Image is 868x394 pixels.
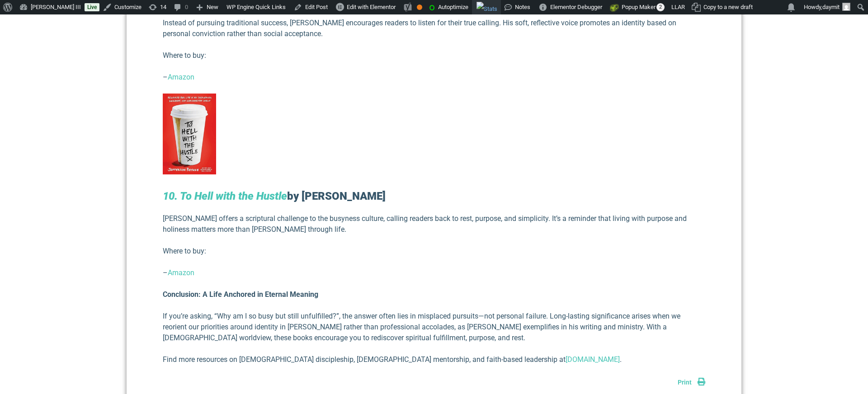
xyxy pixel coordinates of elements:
b: Conclusion: A Life Anchored in Eternal Meaning [163,290,318,299]
a: Amazon [168,73,194,81]
a: Live [85,3,99,11]
a: Amazon [168,268,194,277]
p: Where to buy: [163,246,705,257]
span: Print [678,379,692,386]
p: Where to buy: [163,50,705,61]
span: Edit with Elementor [347,4,396,10]
span: daymit [822,4,840,10]
span: 2 [656,3,665,11]
p: – [163,72,705,83]
p: [PERSON_NAME] offers a scriptural challenge to the busyness culture, calling readers back to rest... [163,213,705,235]
p: If you’re asking, “Why am I so busy but still unfulfilled?”, the answer often lies in misplaced p... [163,311,705,343]
a: Print [678,379,705,386]
a: 10. To Hell with the Hustle [163,190,287,202]
p: Find more resources on [DEMOGRAPHIC_DATA] discipleship, [DEMOGRAPHIC_DATA] mentorship, and faith-... [163,354,705,365]
img: Views over 48 hours. Click for more Jetpack Stats. [476,2,497,16]
a: [DOMAIN_NAME] [566,355,620,364]
p: Instead of pursuing traditional success, [PERSON_NAME] encourages readers to listen for their tru... [163,18,705,39]
div: OK [417,5,422,10]
b: by [PERSON_NAME] [287,190,386,202]
p: – [163,267,705,278]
